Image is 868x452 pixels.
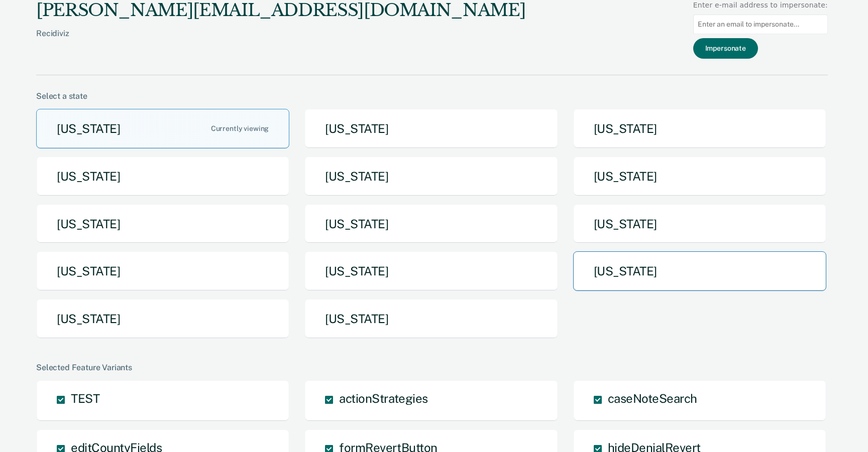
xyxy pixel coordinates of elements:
[36,251,289,291] button: [US_STATE]
[304,299,558,339] button: [US_STATE]
[36,29,525,54] div: Recidiviz
[573,251,826,291] button: [US_STATE]
[36,299,289,339] button: [US_STATE]
[573,109,826,148] button: [US_STATE]
[608,391,697,405] span: caseNoteSearch
[36,204,289,244] button: [US_STATE]
[36,91,828,101] div: Select a state
[339,391,427,405] span: actionStrategies
[573,204,826,244] button: [US_STATE]
[304,109,558,148] button: [US_STATE]
[693,38,758,59] button: Impersonate
[36,109,289,148] button: [US_STATE]
[304,157,558,196] button: [US_STATE]
[693,15,828,34] input: Enter an email to impersonate...
[304,204,558,244] button: [US_STATE]
[36,363,828,372] div: Selected Feature Variants
[36,157,289,196] button: [US_STATE]
[71,391,99,405] span: TEST
[573,157,826,196] button: [US_STATE]
[304,251,558,291] button: [US_STATE]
